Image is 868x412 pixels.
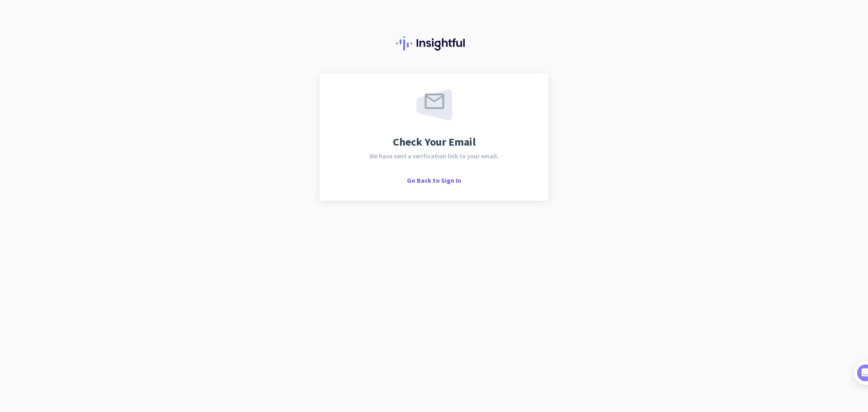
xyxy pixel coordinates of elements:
[416,90,452,120] img: email-sent
[393,137,476,147] span: Check Your Email
[369,153,499,159] span: We have sent a verification link to your email.
[396,36,472,51] img: Insightful
[407,176,461,185] span: Go Back to Sign In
